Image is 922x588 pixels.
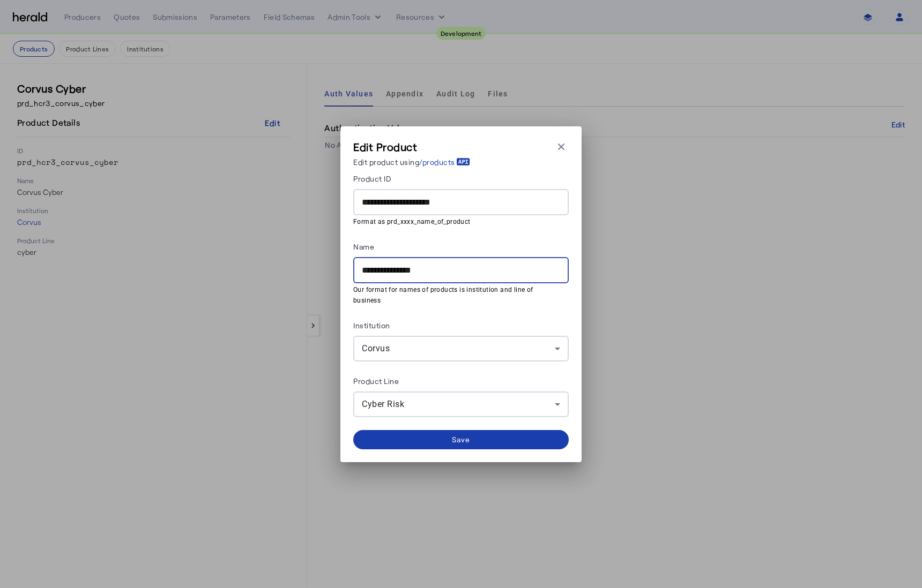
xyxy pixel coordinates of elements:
[353,174,391,183] label: Product ID
[353,430,569,449] button: Save
[419,156,470,168] a: /products
[353,376,399,386] label: Product Line
[353,242,374,251] label: Name
[353,139,470,154] h3: Edit Product
[362,343,390,353] span: Corvus
[353,215,562,227] mat-hint: Format as prd_xxxx_name_of_product
[452,434,471,445] div: Save
[362,399,404,409] span: Cyber Risk
[353,283,562,306] mat-hint: Our format for names of products is institution and line of business
[353,321,390,330] label: Institution
[353,156,470,168] p: Edit product using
